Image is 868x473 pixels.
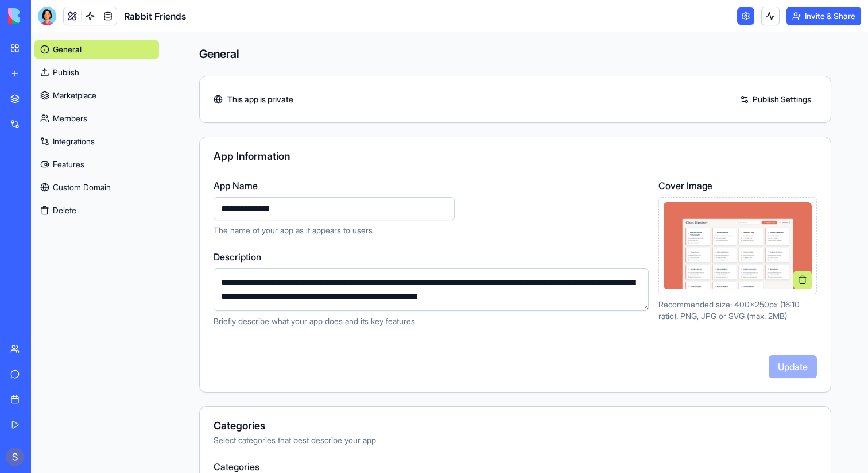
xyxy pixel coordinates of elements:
[214,434,817,446] div: Select categories that best describe your app
[34,109,159,128] a: Members
[34,155,159,174] a: Features
[214,151,817,161] div: App Information
[214,421,817,431] div: Categories
[214,225,645,236] p: The name of your app as it appears to users
[34,201,159,220] button: Delete
[124,9,186,23] span: Rabbit Friends
[734,90,817,109] a: Publish Settings
[34,86,159,105] a: Marketplace
[664,202,812,289] img: Preview
[34,40,159,59] a: General
[34,63,159,82] a: Publish
[214,250,649,264] label: Description
[34,178,159,197] a: Custom Domain
[34,132,159,151] a: Integrations
[786,7,861,25] button: Invite & Share
[214,179,645,193] label: App Name
[658,179,817,193] label: Cover Image
[6,448,24,466] img: ACg8ocJg4p_dPqjhSL03u1SIVTGQdpy5AIiJU7nt3TQW-L-gyDNKzg=s96-c
[199,46,831,62] h4: General
[227,94,293,105] span: This app is private
[8,8,79,24] img: logo
[658,299,817,322] p: Recommended size: 400x250px (16:10 ratio). PNG, JPG or SVG (max. 2MB)
[214,316,649,327] p: Briefly describe what your app does and its key features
